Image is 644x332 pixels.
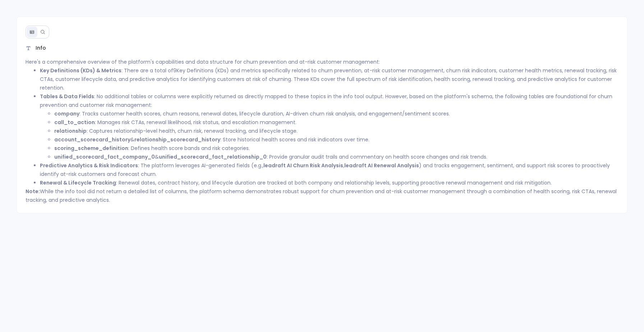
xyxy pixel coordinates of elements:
[40,162,138,169] strong: Predictive Analytics & Risk Indicators
[40,179,116,186] strong: Renewal & Lifecycle Tracking
[40,66,618,92] p: : There are a total of Key Definitions (KDs) and metrics specifically related to churn prevention...
[40,178,618,187] p: : Renewal dates, contract history, and lifecycle duration are tracked at both company and relatio...
[54,127,618,135] li: : Captures relationship-level health, churn risk, renewal tracking, and lifecycle stage.
[54,110,79,117] strong: company
[134,136,220,143] strong: relationship_scorecard_history
[54,118,618,127] li: : Manages risk CTAs, renewal likelihood, risk status, and escalation management.
[159,153,267,160] strong: unified_scorecard_fact_relationship_0
[40,67,121,74] strong: Key Definitions (KDs) & Metrics
[54,127,87,135] strong: relationship
[54,153,618,161] li: & : Provide granular audit trails and commentary on health score changes and risk trends.
[40,92,618,109] p: : No additional tables or columns were explicitly returned as directly mapped to these topics in ...
[54,145,128,152] strong: scoring_scheme_definition
[54,144,618,153] li: : Defines health score bands and risk categories.
[54,135,618,144] li: & : Store historical health scores and risk indicators over time.
[54,153,155,160] strong: unified_scorecard_fact_company_0
[54,109,618,118] li: : Tracks customer health scores, churn reasons, renewal dates, lifecycle duration, AI-driven chur...
[54,136,130,143] strong: account_scorecard_history
[40,93,94,100] strong: Tables & Data Fields
[26,188,40,195] strong: Note:
[26,58,618,66] p: Here's a comprehensive overview of the platform's capabilities and data structure for churn preve...
[36,44,46,52] span: Info
[173,67,176,74] code: 9
[263,162,343,169] strong: leadraft AI Churn Risk Analysis
[40,161,618,178] p: : The platform leverages AI-generated fields (e.g., , ) and tracks engagement, sentiment, and sup...
[26,187,618,204] p: While the info tool did not return a detailed list of columns, the platform schema demonstrates r...
[344,162,419,169] strong: leadraft AI Renewal Analysis
[54,119,95,126] strong: call_to_action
